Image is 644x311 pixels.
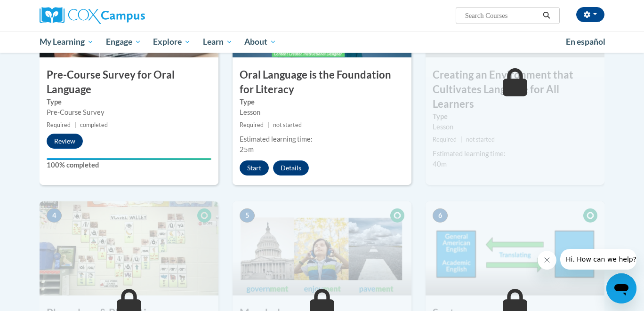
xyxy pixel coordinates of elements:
[606,273,636,303] iframe: Button to launch messaging window
[240,134,404,144] div: Estimated learning time:
[240,208,255,223] span: 5
[47,134,83,149] button: Review
[560,249,636,270] iframe: Message from company
[147,31,197,53] a: Explore
[240,107,404,118] div: Lesson
[466,136,495,143] span: not started
[460,136,462,143] span: |
[74,121,76,128] span: |
[106,36,141,48] span: Engage
[433,208,448,223] span: 6
[560,32,612,52] a: En español
[47,160,211,170] label: 100% completed
[244,36,276,48] span: About
[203,36,233,48] span: Learn
[433,136,457,143] span: Required
[100,31,147,53] a: Engage
[240,121,264,128] span: Required
[433,160,447,168] span: 40m
[433,122,597,132] div: Lesson
[25,31,619,53] div: Main menu
[33,31,100,53] a: My Learning
[47,208,62,223] span: 4
[267,121,269,128] span: |
[80,121,108,128] span: completed
[539,10,554,21] button: Search
[433,149,597,159] div: Estimated learning time:
[40,36,94,48] span: My Learning
[426,68,604,111] h3: Creating an Environment that Cultivates Language for All Learners
[240,160,269,175] button: Start
[566,37,605,47] span: En español
[273,160,309,175] button: Details
[47,107,211,118] div: Pre-Course Survey
[239,31,283,53] a: About
[47,97,211,107] label: Type
[433,112,597,122] label: Type
[153,36,191,48] span: Explore
[40,7,218,24] a: Cox Campus
[426,201,604,295] img: Course Image
[576,7,604,22] button: Account Settings
[40,68,218,97] h3: Pre-Course Survey for Oral Language
[40,7,145,24] img: Cox Campus
[47,158,211,160] div: Your progress
[233,201,411,295] img: Course Image
[464,10,539,21] input: Search Courses
[47,121,71,128] span: Required
[40,201,218,295] img: Course Image
[233,68,411,97] h3: Oral Language is the Foundation for Literacy
[273,121,302,128] span: not started
[240,145,254,153] span: 25m
[197,31,239,53] a: Learn
[538,251,556,270] iframe: Close message
[240,97,404,107] label: Type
